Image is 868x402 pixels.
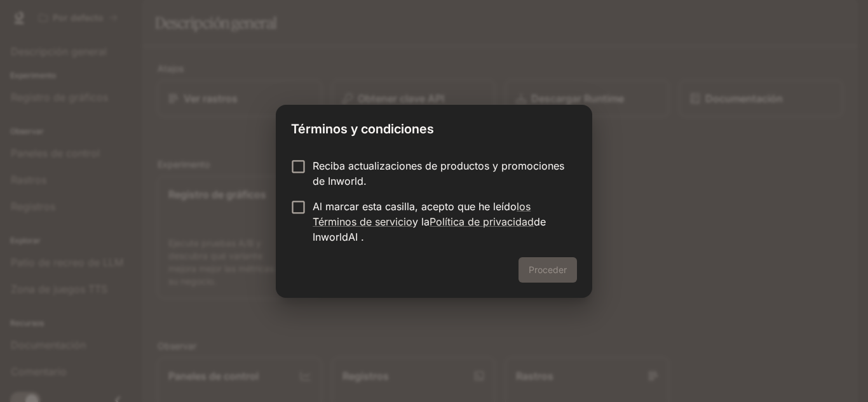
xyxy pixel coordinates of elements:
a: Política de privacidad [430,215,534,228]
font: Reciba actualizaciones de productos y promociones de Inworld. [313,159,564,187]
font: y la [412,215,430,228]
font: de InworldAI . [313,215,546,243]
font: Al marcar esta casilla, acepto que he leído [313,200,517,213]
font: Términos y condiciones [291,121,434,137]
a: los Términos de servicio [313,200,531,228]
